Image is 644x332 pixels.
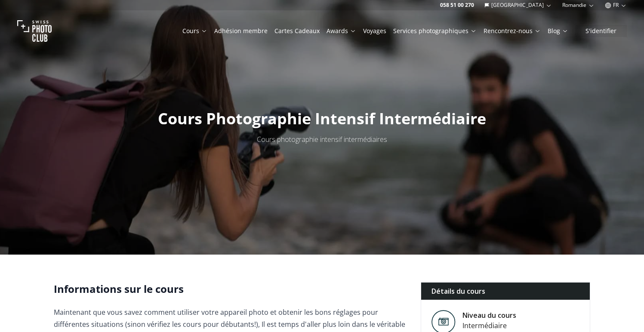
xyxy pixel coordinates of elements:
[214,27,268,35] a: Adhésion membre
[544,25,572,37] button: Blog
[462,320,516,331] div: Intermédiaire
[182,27,207,35] a: Cours
[421,283,590,300] div: Détails du cours
[323,25,360,37] button: Awards
[179,25,211,37] button: Cours
[158,108,486,129] span: Cours Photographie Intensif Intermédiaire
[360,25,390,37] button: Voyages
[257,135,387,144] span: Cours photographie intensif intermédiaires
[548,27,568,35] a: Blog
[393,27,477,35] a: Services photographiques
[271,25,323,37] button: Cartes Cadeaux
[440,2,474,9] a: 058 51 00 270
[484,27,541,35] a: Rencontrez-nous
[390,25,480,37] button: Services photographiques
[575,25,627,37] button: S'identifier
[462,310,516,320] div: Niveau du cours
[363,27,386,35] a: Voyages
[480,25,544,37] button: Rencontrez-nous
[54,282,407,296] h2: Informations sur le cours
[211,25,271,37] button: Adhésion membre
[274,27,320,35] a: Cartes Cadeaux
[327,27,356,35] a: Awards
[17,14,52,48] img: Swiss photo club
